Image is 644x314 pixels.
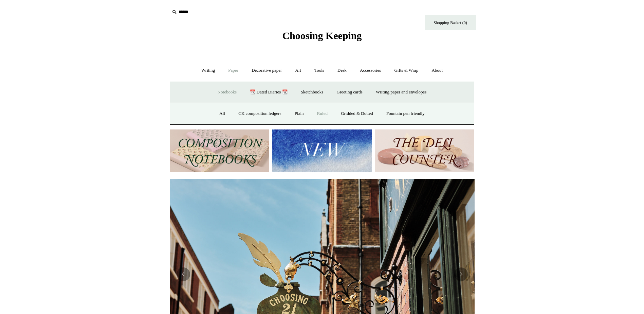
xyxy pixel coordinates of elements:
[211,83,243,101] a: Notebooks
[282,30,362,41] span: Choosing Keeping
[232,105,287,123] a: CK composition ledgers
[425,62,449,80] a: About
[335,105,379,123] a: Gridded & Dotted
[388,62,424,80] a: Gifts & Wrap
[272,129,372,172] img: New.jpg__PID:f73bdf93-380a-4a35-bcfe-7823039498e1
[170,129,269,172] img: 202302 Composition ledgers.jpg__PID:69722ee6-fa44-49dd-a067-31375e5d54ec
[295,83,329,101] a: Sketchbooks
[289,62,307,80] a: Art
[213,105,231,123] a: All
[311,105,334,123] a: Ruled
[425,15,476,30] a: Shopping Basket (0)
[354,62,387,80] a: Accessories
[331,83,369,101] a: Greeting cards
[370,83,433,101] a: Writing paper and envelopes
[289,105,310,123] a: Plain
[195,62,221,80] a: Writing
[308,62,330,80] a: Tools
[177,267,190,281] button: Previous
[380,105,431,123] a: Fountain pen friendly
[454,267,468,281] button: Next
[245,62,288,80] a: Decorative paper
[375,129,474,172] img: The Deli Counter
[282,35,362,40] a: Choosing Keeping
[222,62,244,80] a: Paper
[331,62,353,80] a: Desk
[244,83,293,101] a: 📆 Dated Diaries 📆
